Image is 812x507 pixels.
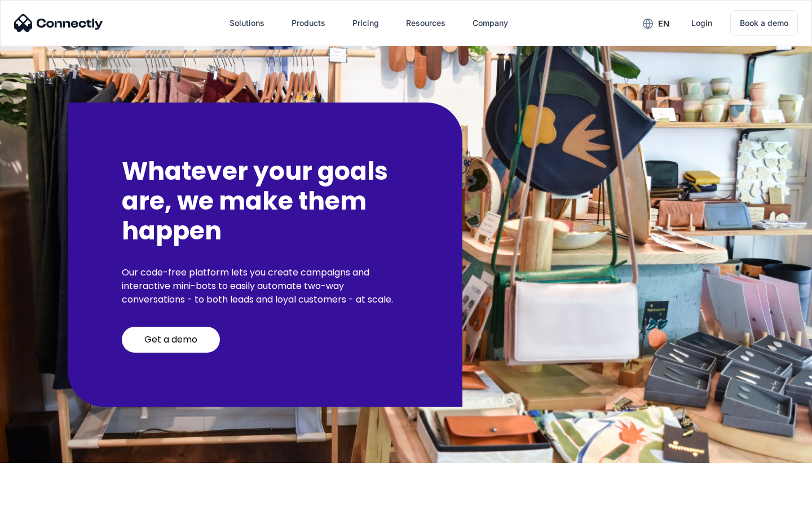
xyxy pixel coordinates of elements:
[473,15,508,31] div: Company
[691,15,712,31] div: Login
[343,10,388,37] a: Pricing
[397,10,454,37] div: Resources
[730,10,798,36] a: Book a demo
[122,266,408,306] p: Our code-free platform lets you create campaigns and interactive mini-bots to easily automate two...
[122,327,220,353] a: Get a demo
[406,15,445,31] div: Resources
[464,10,517,37] div: Company
[14,14,103,32] img: Connectly Logo
[11,487,68,503] aside: Language selected: English
[634,15,678,32] div: en
[23,487,68,503] ul: Language list
[220,10,273,37] div: Solutions
[658,16,669,32] div: en
[292,15,325,31] div: Products
[283,10,334,37] div: Products
[352,15,379,31] div: Pricing
[122,157,408,246] h2: Whatever your goals are, we make them happen
[230,15,264,31] div: Solutions
[682,10,721,37] a: Login
[144,334,197,345] div: Get a demo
